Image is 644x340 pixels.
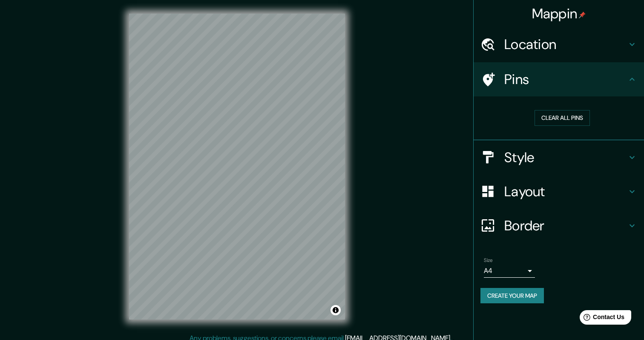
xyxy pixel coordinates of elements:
[532,5,586,22] h4: Mappin
[474,27,644,61] div: Location
[504,71,627,88] h4: Pins
[535,110,590,126] button: Clear all pins
[331,305,341,315] button: Toggle attribution
[504,36,627,53] h4: Location
[480,288,544,304] button: Create your map
[504,149,627,166] h4: Style
[474,209,644,243] div: Border
[474,174,644,209] div: Layout
[484,256,493,264] label: Size
[484,264,535,278] div: A4
[504,183,627,200] h4: Layout
[568,307,635,331] iframe: Help widget launcher
[474,140,644,174] div: Style
[579,12,586,18] img: pin-icon.png
[474,62,644,96] div: Pins
[504,217,627,234] h4: Border
[129,14,345,320] canvas: Map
